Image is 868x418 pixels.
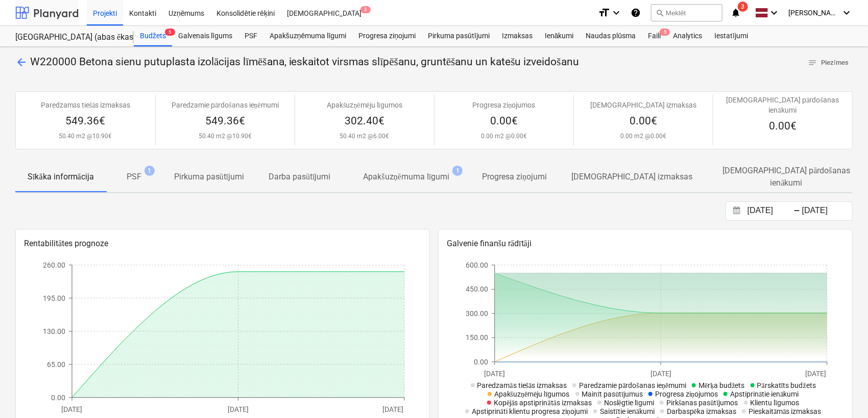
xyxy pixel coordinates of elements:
[238,26,263,46] a: PSF
[598,7,610,19] i: format_size
[731,7,741,19] i: notifications
[174,171,244,183] p: Pirkuma pasūtījumi
[631,7,641,19] i: Zināšanu pamats
[655,390,718,398] span: Progresa ziņojumos
[579,381,686,389] span: Paredzamie pārdošanas ieņēmumi
[269,171,330,183] p: Darba pasūtījumi
[749,407,821,415] span: Pieskaitāmās izmaksas
[43,294,65,302] tspan: 195.00
[360,6,371,13] span: 3
[477,381,567,389] span: Paredzamās tiešās izmaksas
[466,309,488,317] tspan: 300.00
[582,390,643,398] span: Mainīt pasūtījumus
[134,26,172,46] a: Budžets5
[352,26,422,46] a: Progresa ziņojumi
[604,399,654,407] span: Noslēgtie līgumi
[793,208,800,214] div: -
[172,26,238,46] a: Galvenais līgums
[41,100,131,110] p: Paredzamās tiešās izmaksas
[47,360,65,368] tspan: 65.00
[127,171,141,183] p: PSF
[66,115,106,127] span: 549.36€
[472,407,588,415] span: Apstiprināti klientu progresa ziņojumi
[484,369,505,377] tspan: [DATE]
[494,390,570,398] span: Apakšuzņēmēju līgumos
[660,29,670,36] span: 5
[600,407,655,415] span: Saistītie ienākumi
[620,133,666,141] p: 0.00 m2 @ 0.00€
[382,405,403,413] tspan: [DATE]
[30,56,579,68] span: W220000 Betona sienu putuplasta izolācijas līmēšana, ieskaitot virsmas slīpēšanu, gruntēšanu un k...
[482,171,547,183] p: Progresa ziņojumi
[490,115,518,127] span: 0.00€
[24,238,421,250] p: Rentabilitātes prognoze
[610,7,622,19] i: keyboard_arrow_down
[571,171,692,183] p: [DEMOGRAPHIC_DATA] izmaksas
[757,381,816,389] span: Pārskatīts budžets
[228,405,249,413] tspan: [DATE]
[650,369,671,377] tspan: [DATE]
[340,133,390,141] p: 50.40 m2 @ 6.00€
[199,133,252,141] p: 50.40 m2 @ 10.90€
[642,26,667,46] a: Faili5
[494,399,592,407] span: Kopējās apstiprinātās izmaksas
[738,2,748,12] span: 3
[43,260,65,269] tspan: 260.00
[327,100,402,110] p: Apakšuzņēmēju līgumos
[698,381,744,389] span: Mērķa budžets
[15,32,122,43] div: [GEOGRAPHIC_DATA] (abas ēkas - PRJ2002936 un PRJ2002937) 2601965
[730,390,799,398] span: Apstiprinātie ienākumi
[651,4,722,21] button: Meklēt
[59,133,112,141] p: 50.40 m2 @ 10.90€
[15,56,28,68] span: arrow_back
[788,9,839,17] span: [PERSON_NAME]
[172,100,279,110] p: Paredzamie pārdošanas ieņēmumi
[165,29,175,36] span: 5
[144,166,155,176] span: 1
[717,95,848,115] p: [DEMOGRAPHIC_DATA] pārdošanas ienākumi
[728,205,745,217] button: Interact with the calendar and add the check-in date for your trip.
[580,26,642,46] a: Naudas plūsma
[642,26,667,46] div: Faili
[805,369,826,377] tspan: [DATE]
[452,166,463,176] span: 1
[667,26,708,46] a: Analytics
[751,399,800,407] span: Klientu līgumos
[817,369,868,418] iframe: Chat Widget
[769,120,797,132] span: 0.00€
[630,115,657,127] span: 0.00€
[804,55,853,71] button: Piezīmes
[61,405,82,413] tspan: [DATE]
[447,238,844,250] p: Galvenie finanšu rādītāji
[745,204,798,218] input: Sākuma datums
[28,171,94,183] p: Sīkāka informācija
[473,100,536,110] p: Progresa ziņojumos
[474,357,488,365] tspan: 0.00
[808,57,849,69] span: Piezīmes
[263,26,352,46] a: Apakšuzņēmuma līgumi
[717,165,856,189] p: [DEMOGRAPHIC_DATA] pārdošanas ienākumi
[364,171,450,183] p: Apakšuzņēmuma līgumi
[466,285,488,293] tspan: 450.00
[43,327,65,335] tspan: 130.00
[496,26,539,46] a: Izmaksas
[666,399,738,407] span: Pirkšanas pasūtījumos
[768,7,780,19] i: keyboard_arrow_down
[466,333,488,342] tspan: 150.00
[539,26,580,46] a: Ienākumi
[345,115,384,127] span: 302.40€
[708,26,754,46] a: Iestatījumi
[590,100,696,110] p: [DEMOGRAPHIC_DATA] izmaksas
[205,115,245,127] span: 549.36€
[134,26,172,46] div: Budžets
[422,26,496,46] a: Pirkuma pasūtījumi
